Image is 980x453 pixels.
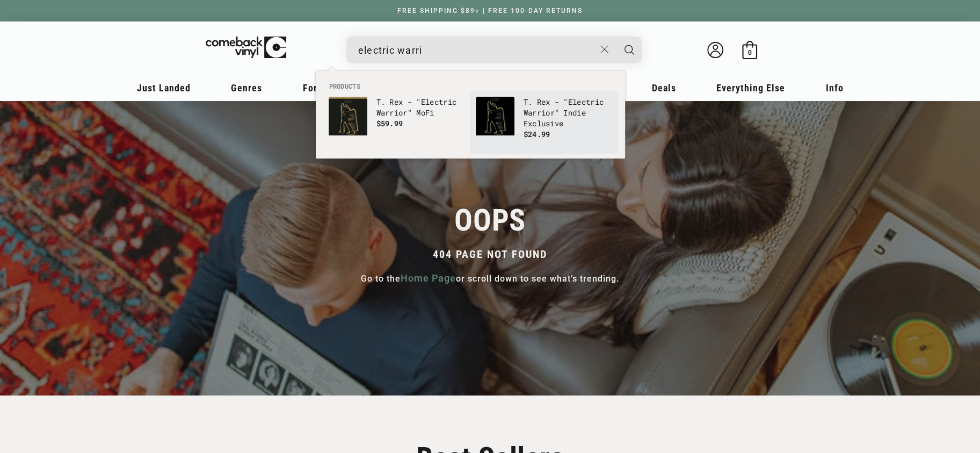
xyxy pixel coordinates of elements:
a: FREE SHIPPING $89+ | FREE 100-DAY RETURNS [387,7,593,15]
b: Electric [568,97,604,107]
h1: OOPS [5,203,975,238]
p: T. Rex - " or" Indie Exclusive [523,97,612,129]
span: $59.99 [376,118,403,128]
img: T. Rex - "Electric Warrior" Indie Exclusive [476,97,514,135]
span: Info [826,82,844,94]
span: Just Landed [137,82,191,94]
span: Genres [231,82,262,94]
li: products: T. Rex - "Electric Warrior" MoFi [323,91,470,154]
button: Search [616,37,643,63]
span: Everything Else [716,82,785,94]
a: T. Rex - "Electric Warrior" Indie Exclusive T. Rex - "Electric Warrior" Indie Exclusive $24.99 [476,97,612,148]
span: 0 [747,48,751,56]
li: Products [323,82,618,91]
input: When autocomplete results are available use up and down arrows to review and enter to select [358,39,595,61]
b: Electric [421,97,457,107]
button: Close [594,38,614,61]
p: Go to the or scroll down to see what’s trending. [5,271,975,285]
b: Warri [523,107,546,118]
li: products: T. Rex - "Electric Warrior" Indie Exclusive [470,91,618,154]
div: Products [316,71,625,159]
span: $24.99 [523,129,550,139]
a: T. Rex - "Electric Warrior" MoFi T. Rex - "Electric Warrior" MoFi $59.99 [329,97,465,148]
span: Formats [303,82,338,94]
a: Home Page [401,271,456,285]
p: T. Rex - " or" MoFi [376,97,465,118]
span: Deals [652,82,676,94]
b: Warri [376,107,398,118]
div: Search [346,37,642,63]
h4: 404 PAGE NOT FOUND [5,249,975,260]
img: T. Rex - "Electric Warrior" MoFi [329,97,367,135]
